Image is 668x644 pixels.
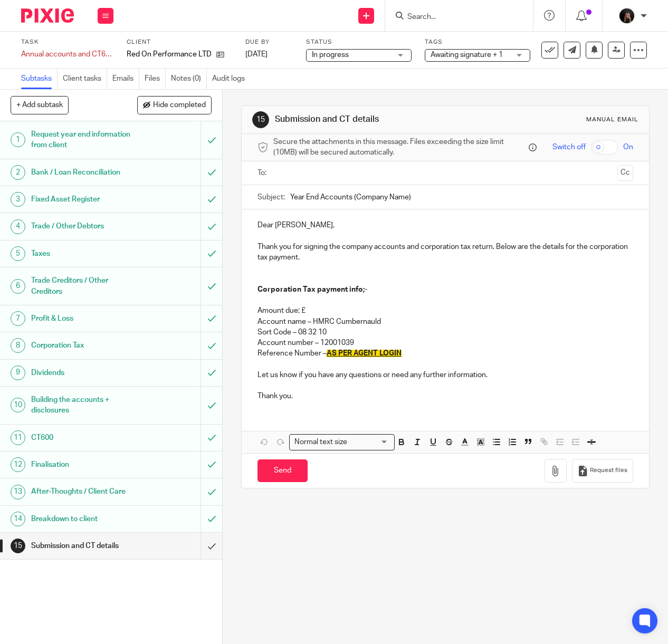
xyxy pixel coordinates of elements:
[31,430,137,446] h1: CT600
[11,512,25,526] div: 14
[31,511,137,527] h1: Breakdown to client
[31,392,137,419] h1: Building the accounts + disclosures
[257,242,633,263] p: Thank you for signing the company accounts and corporation tax return. Below are the details for ...
[112,69,139,89] a: Emails
[171,69,207,89] a: Notes (0)
[252,111,269,128] div: 15
[31,484,137,499] h1: After-Thoughts / Client Care
[11,485,25,499] div: 13
[618,7,635,24] img: 455A9867.jpg
[257,286,367,293] strong: Corporation Tax payment info;-
[11,457,25,472] div: 12
[11,430,25,445] div: 11
[257,348,633,359] p: Reference Number –
[275,114,468,125] h1: Submission and CT details
[257,192,285,203] label: Subject:
[212,69,250,89] a: Audit logs
[11,132,25,147] div: 1
[306,38,412,46] label: Status
[21,69,58,89] a: Subtasks
[11,539,25,553] div: 15
[11,96,69,114] button: + Add subtask
[63,69,107,89] a: Client tasks
[590,466,627,475] span: Request files
[31,191,137,207] h1: Fixed Asset Register
[31,273,137,300] h1: Trade Creditors / Other Creditors
[617,165,633,181] button: Cc
[11,398,25,412] div: 10
[11,311,25,326] div: 7
[257,459,308,482] input: Send
[21,49,113,60] div: Annual accounts and CT600 return
[572,459,633,483] button: Request files
[31,457,137,473] h1: Finalisation
[153,101,206,110] span: Hide completed
[257,391,633,401] p: Thank you.
[257,327,633,338] p: Sort Code – 08 32 10
[21,38,113,46] label: Task
[257,305,633,316] p: Amount due; £
[11,165,25,180] div: 2
[31,218,137,234] h1: Trade / Other Debtors
[257,316,633,327] p: Account name – HMRC Cumbernauld
[623,142,633,152] span: On
[31,365,137,381] h1: Dividends
[127,49,211,60] p: Red On Performance LTD
[425,38,530,46] label: Tags
[11,219,25,234] div: 4
[11,192,25,207] div: 3
[257,370,633,380] p: Let us know if you have any questions or need any further information.
[431,51,503,59] span: Awaiting signature + 1
[31,311,137,326] h1: Profit & Loss
[127,38,232,46] label: Client
[327,350,402,357] span: AS PER AGENT LOGIN
[11,338,25,353] div: 8
[11,246,25,261] div: 5
[273,137,526,158] span: Secure the attachments in this message. Files exceeding the size limit (10MB) will be secured aut...
[292,437,349,448] span: Normal text size
[21,8,74,23] img: Pixie
[257,338,633,348] p: Account number – 12001039
[289,434,395,450] div: Search for option
[137,96,212,114] button: Hide completed
[31,338,137,353] h1: Corporation Tax
[11,366,25,380] div: 9
[31,127,137,153] h1: Request year end information from client
[11,279,25,294] div: 6
[350,437,388,448] input: Search for option
[145,69,166,89] a: Files
[586,116,638,124] div: Manual email
[31,538,137,554] h1: Submission and CT details
[245,38,293,46] label: Due by
[257,168,269,178] label: To:
[257,220,633,230] p: Dear [PERSON_NAME],
[31,246,137,262] h1: Taxes
[31,165,137,180] h1: Bank / Loan Reconciliation
[245,51,268,58] span: [DATE]
[406,13,501,22] input: Search
[312,51,349,59] span: In progress
[552,142,586,152] span: Switch off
